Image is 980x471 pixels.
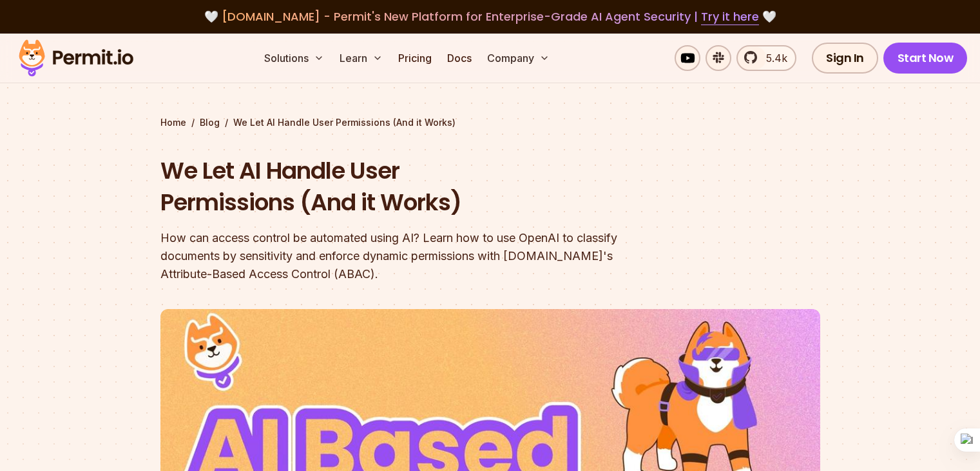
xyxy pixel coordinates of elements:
[334,45,388,71] button: Learn
[160,116,186,129] a: Home
[393,45,437,71] a: Pricing
[160,155,655,219] h1: We Let AI Handle User Permissions (And it Works)
[442,45,477,71] a: Docs
[482,45,555,71] button: Company
[883,43,968,74] a: Start Now
[31,8,949,26] div: 🤍 🤍
[259,45,329,71] button: Solutions
[160,229,655,283] div: How can access control be automated using AI? Learn how to use OpenAI to classify documents by se...
[160,116,820,129] div: / /
[812,43,878,74] a: Sign In
[758,50,787,66] span: 5.4k
[13,36,139,80] img: Permit logo
[736,45,796,71] a: 5.4k
[222,8,759,25] span: [DOMAIN_NAME] - Permit's New Platform for Enterprise-Grade AI Agent Security |
[200,116,220,129] a: Blog
[701,8,759,25] a: Try it here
